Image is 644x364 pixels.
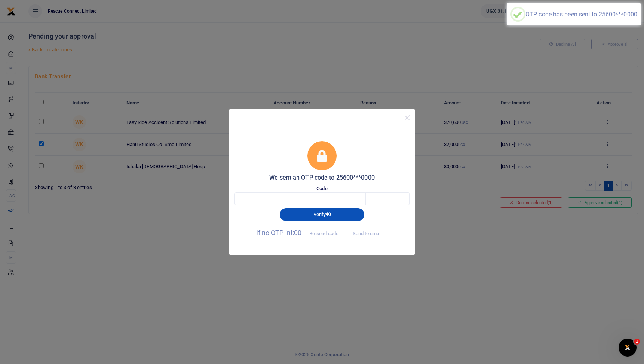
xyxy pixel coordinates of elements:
[234,174,410,182] h5: We sent an OTP code to 25600***0000
[525,11,637,18] div: OTP code has been sent to 25600***0000
[634,339,640,345] span: 1
[256,229,345,237] span: If no OTP in
[619,339,637,357] iframe: Intercom live chat
[280,208,364,221] button: Verify
[316,185,327,192] label: Code
[402,112,413,123] button: Close
[291,229,301,237] span: !:00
